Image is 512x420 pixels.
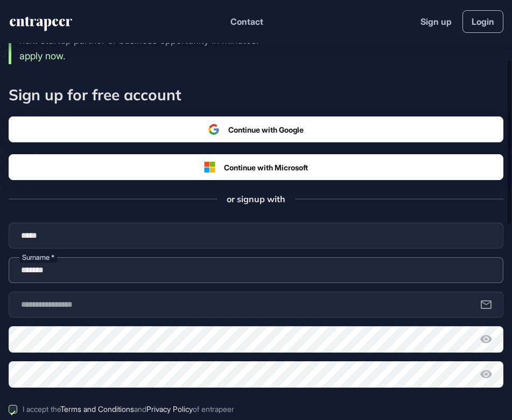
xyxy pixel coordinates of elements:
[420,15,452,28] a: Sign up
[462,10,503,33] a: Login
[230,15,263,29] button: Contact
[19,251,57,263] label: Surname *
[19,50,65,61] a: apply now.
[224,162,308,173] span: Continue with Microsoft
[23,405,234,414] div: I accept the and of entrapeer
[9,86,503,104] h1: Sign up for free account
[227,193,285,205] span: or signup with
[60,404,134,414] a: Terms and Conditions
[146,404,193,414] a: Privacy Policy
[9,17,73,35] a: entrapeer-logo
